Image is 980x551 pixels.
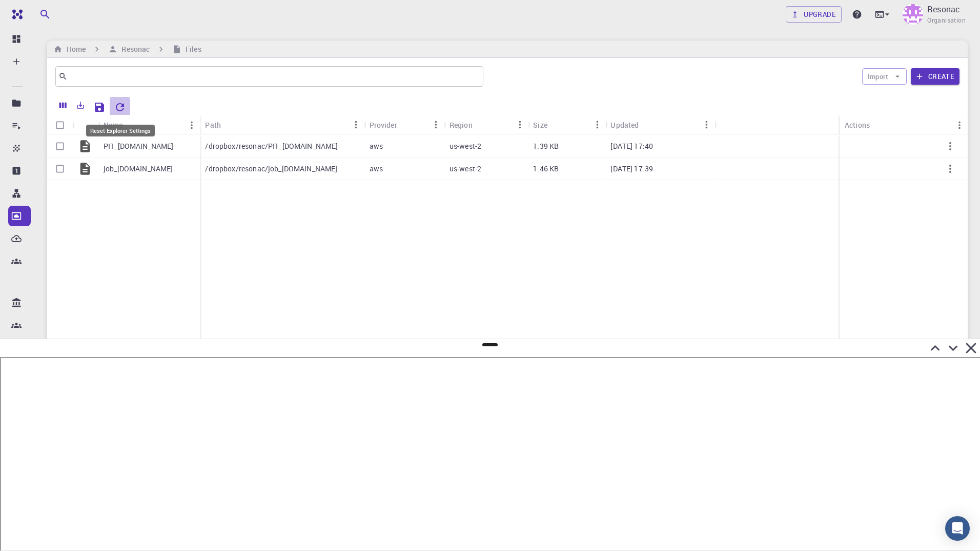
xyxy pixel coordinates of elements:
button: Menu [348,116,364,133]
button: Sort [397,116,414,133]
button: Menu [698,116,714,133]
h6: Files [181,44,201,55]
h6: Resonac [117,44,150,55]
p: aws [370,141,383,151]
img: logo [8,9,23,19]
button: Columns [54,97,72,113]
button: Menu [428,116,444,133]
p: aws [370,164,383,174]
img: Resonac [903,4,923,25]
p: Resonac [927,3,960,15]
div: Name [98,115,200,135]
button: Menu [183,117,200,133]
div: Updated [610,115,639,135]
p: /dropbox/resonac/job_[DOMAIN_NAME] [205,164,337,174]
div: Region [450,115,473,135]
div: Provider [364,115,444,135]
button: Sort [547,116,564,133]
span: サポート [19,7,51,16]
button: Sort [123,117,139,133]
a: Upgrade [786,6,842,23]
h6: Home [63,44,86,55]
div: Open Intercom Messenger [945,516,970,541]
nav: breadcrumb [51,44,203,55]
p: 1.39 KB [533,141,559,151]
button: Menu [589,116,605,133]
div: Name [104,115,123,135]
button: Reset Explorer Settings [110,97,130,117]
div: Provider [370,115,397,135]
button: Menu [512,116,528,133]
p: PI1_[DOMAIN_NAME] [104,141,174,151]
div: Region [444,115,528,135]
button: Save Explorer Settings [89,97,110,117]
div: Path [200,115,364,135]
button: Export [72,97,89,113]
button: Create [911,68,959,85]
div: Icon [73,115,98,135]
div: Actions [845,115,870,135]
div: Size [533,115,547,135]
p: [DATE] 17:40 [610,141,653,151]
button: Import [862,68,907,85]
p: us-west-2 [450,141,481,151]
p: job_[DOMAIN_NAME] [104,164,173,174]
p: 1.46 KB [533,164,559,174]
div: Reset Explorer Settings [86,125,155,136]
p: [DATE] 17:39 [610,164,653,174]
button: Sort [639,116,655,133]
span: Organisation [927,15,966,26]
p: /dropbox/resonac/PI1_[DOMAIN_NAME] [205,141,338,151]
div: Updated [605,115,714,135]
div: Size [528,115,605,135]
p: us-west-2 [450,164,481,174]
div: Actions [840,115,968,135]
button: Menu [951,117,968,133]
div: Path [205,115,221,135]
